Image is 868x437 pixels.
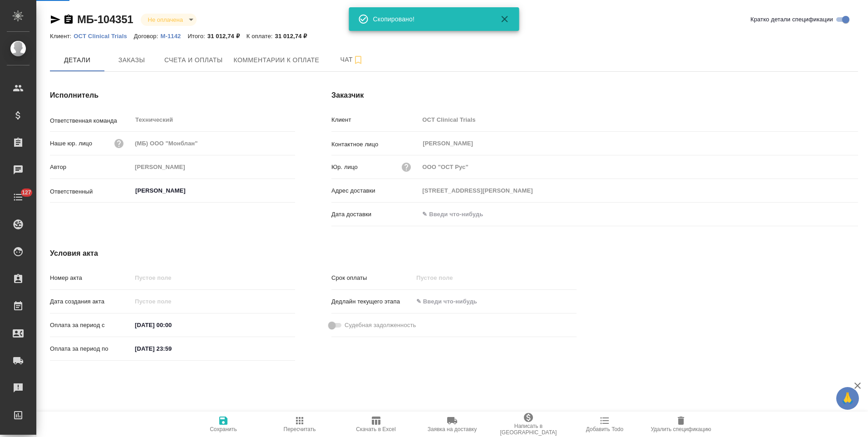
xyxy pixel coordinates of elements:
p: Клиент [331,115,419,124]
div: Скопировано! [373,15,487,24]
p: Оплата за период по [50,344,132,353]
a: 127 [2,186,34,209]
p: Номер акта [50,273,132,283]
button: Скопировать ссылку [63,14,74,25]
p: Ответственная команда [50,116,132,125]
span: 🙏 [840,389,855,408]
input: ✎ Введи что-нибудь [132,318,211,332]
input: Пустое поле [419,184,858,197]
p: Договор: [134,33,161,40]
input: Пустое поле [419,160,858,174]
p: Дата создания акта [50,297,132,306]
h4: Исполнитель [50,90,295,101]
a: M-1142 [160,32,187,40]
a: МБ-104351 [77,13,133,25]
input: ✎ Введи что-нибудь [413,295,493,308]
p: M-1142 [160,33,187,40]
span: Кратко детали спецификации [750,15,833,24]
input: Пустое поле [419,113,858,126]
span: Судебная задолженность [345,321,416,330]
button: Скопировать ссылку для ЯМессенджера [50,14,61,25]
p: Дедлайн текущего этапа [331,297,413,306]
p: Автор [50,163,132,172]
span: 127 [16,188,37,197]
h4: Условия акта [50,248,577,259]
button: Open [290,190,292,192]
p: Срок оплаты [331,273,413,283]
input: Пустое поле [132,160,295,174]
span: Чат [330,54,374,65]
input: ✎ Введи что-нибудь [419,208,498,221]
input: Пустое поле [413,271,493,284]
p: 31 012,74 ₽ [207,33,247,40]
p: Клиент: [50,33,74,40]
p: Оплата за период с [50,321,132,330]
input: Пустое поле [132,295,211,308]
p: Итого: [187,33,207,40]
p: К оплате: [247,33,275,40]
p: Наше юр. лицо [50,139,92,148]
p: Адрес доставки [331,186,419,195]
span: Счета и оплаты [164,55,223,66]
span: Комментарии к оплате [234,55,320,66]
p: Ответственный [50,187,132,196]
p: Контактное лицо [331,140,419,149]
input: Пустое поле [132,271,295,284]
span: Заказы [110,55,153,66]
a: OCT Clinical Trials [74,32,134,40]
input: ✎ Введи что-нибудь [132,342,211,355]
svg: Подписаться [353,55,364,65]
h4: Заказчик [331,90,858,101]
p: Юр. лицо [331,163,358,172]
button: Не оплачена [145,16,186,24]
div: Не оплачена [141,14,197,26]
button: 🙏 [836,387,859,410]
input: Пустое поле [132,137,295,150]
p: Дата доставки [331,210,419,219]
span: Детали [55,55,99,66]
button: Закрыть [494,14,516,25]
p: OCT Clinical Trials [74,33,134,40]
p: 31 012,74 ₽ [275,33,314,40]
